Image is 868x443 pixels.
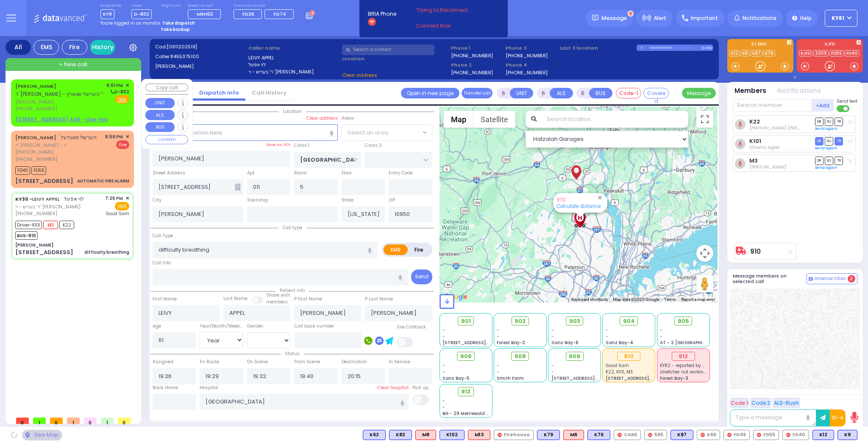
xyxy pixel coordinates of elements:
span: 9:01 PM [106,82,123,89]
div: [STREET_ADDRESS] [15,248,73,257]
label: Age [153,323,161,330]
label: Turn off text [837,104,850,113]
span: - [442,398,445,404]
label: [PHONE_NUMBER] [451,69,493,76]
a: K76 [763,50,775,56]
label: Fire units on call [234,3,297,8]
span: Shlomo Appel [749,144,779,151]
button: BUS [589,88,612,98]
span: הערשל סאנדעל [61,134,97,141]
div: M6 [563,430,584,440]
span: - [442,362,445,369]
div: BLS [537,430,560,440]
span: DR [815,137,823,145]
div: Fire [62,40,87,55]
span: DR [815,118,823,126]
a: Connect Now [416,22,483,30]
div: K12 [812,430,834,440]
div: 912 [672,352,695,361]
div: LEIVY APPEL [569,156,584,182]
button: Copy call [145,84,188,92]
button: Drag Pegman onto the map to open Street View [696,275,713,292]
div: K82 [389,430,412,440]
div: K66 [697,430,720,440]
span: Trying to Reconnect... [416,6,483,14]
a: K101 [749,138,761,144]
span: Call type [278,224,306,231]
span: ✕ [125,82,129,89]
label: Fire [407,244,431,255]
span: - [442,333,445,339]
label: Caller name [248,45,339,52]
span: FD74 [274,11,286,17]
a: History [90,40,115,55]
span: Alert [654,14,666,22]
label: State [342,197,353,204]
span: - [551,369,554,375]
a: Send again [815,126,837,131]
button: 10-4 [830,409,846,426]
div: BLS [837,430,857,440]
label: KJ EMS... [727,42,793,48]
div: BLS [587,430,610,440]
span: Shulem Mier Torim [749,125,824,131]
a: M3 [749,157,758,164]
label: P Last Name [365,296,393,303]
span: [0911202519] [167,43,197,50]
span: Sanz Bay-5 [442,375,470,381]
label: Call Type [153,233,173,239]
label: Pick up [412,384,428,391]
span: [PHONE_NUMBER] [15,105,57,112]
div: D-802 [701,45,713,51]
button: Internal Chat 2 [807,273,857,284]
div: Good Samaritan Hospital [573,211,587,228]
label: Medic on call [188,3,224,8]
span: ר' [PERSON_NAME] - ר' [PERSON_NAME] [15,142,102,156]
button: Covered [643,88,669,98]
label: KJFD [797,42,863,48]
a: Open in new page [401,88,459,98]
span: - [442,369,445,375]
a: Call History [245,89,293,97]
a: K22 [749,118,760,125]
span: TR [835,157,843,165]
small: Share with [266,292,290,298]
input: Search a contact [342,45,434,55]
span: 1 [101,418,114,424]
u: [STREET_ADDRESS] 404 - Use this [15,116,108,123]
label: Save as POI [266,142,290,148]
span: [STREET_ADDRESS][PERSON_NAME] [551,375,632,381]
label: Use Callback [397,324,426,331]
span: Smith Farm [497,375,524,381]
span: members [266,299,288,305]
span: SO [825,157,833,165]
a: Send again [815,165,837,170]
span: [PHONE_NUMBER] [15,210,57,217]
label: First Name [153,296,177,303]
span: - [551,362,554,369]
label: Apt [247,170,255,177]
div: See map [22,430,62,440]
span: FD55 [31,166,46,175]
span: Notifications [743,14,776,22]
span: ר' [PERSON_NAME] - ר' הערשל שווארץ [15,90,105,98]
span: 8:59 PM [105,134,123,140]
div: K102 [440,430,465,440]
span: - [606,327,608,333]
div: ALS KJ [563,430,584,440]
button: Transfer call [462,88,492,98]
a: K12 [729,50,740,56]
button: +Add [812,99,834,112]
label: Hospital [200,384,218,391]
button: ALS-Rush [773,398,800,408]
button: UNIT [510,88,533,98]
label: In Service [389,359,410,365]
span: BRIA Phone [368,10,396,18]
span: Clear address [342,72,377,79]
img: red-radio-icon.svg [727,433,732,437]
span: 906 [460,352,472,361]
div: 595 [644,430,667,440]
a: [PERSON_NAME] [15,83,56,90]
span: 1 [67,418,80,424]
span: TR [835,118,843,126]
